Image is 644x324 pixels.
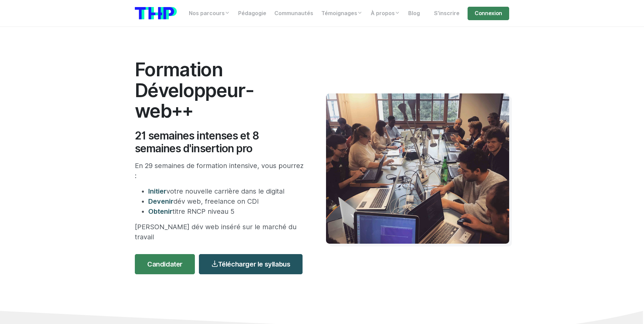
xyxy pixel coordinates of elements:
[185,7,234,20] a: Nos parcours
[148,186,306,196] li: votre nouvelle carrière dans le digital
[148,197,173,205] span: Devenir
[135,129,306,155] h2: 21 semaines intenses et 8 semaines d'insertion pro
[135,222,306,242] p: [PERSON_NAME] dév web inséré sur le marché du travail
[135,161,306,181] p: En 29 semaines de formation intensive, vous pourrez :
[148,196,306,206] li: dév web, freelance on CDI
[135,59,306,121] h1: Formation Développeur-web++
[468,7,509,20] a: Connexion
[199,254,303,274] a: Télécharger le syllabus
[148,187,166,195] span: Initier
[367,7,404,20] a: À propos
[135,7,177,19] img: logo
[148,206,306,216] li: titre RNCP niveau 5
[148,207,172,215] span: Obtenir
[326,93,509,244] img: Travail
[135,254,195,274] a: Candidater
[404,7,424,20] a: Blog
[234,7,270,20] a: Pédagogie
[430,7,464,20] a: S'inscrire
[270,7,317,20] a: Communautés
[317,7,367,20] a: Témoignages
